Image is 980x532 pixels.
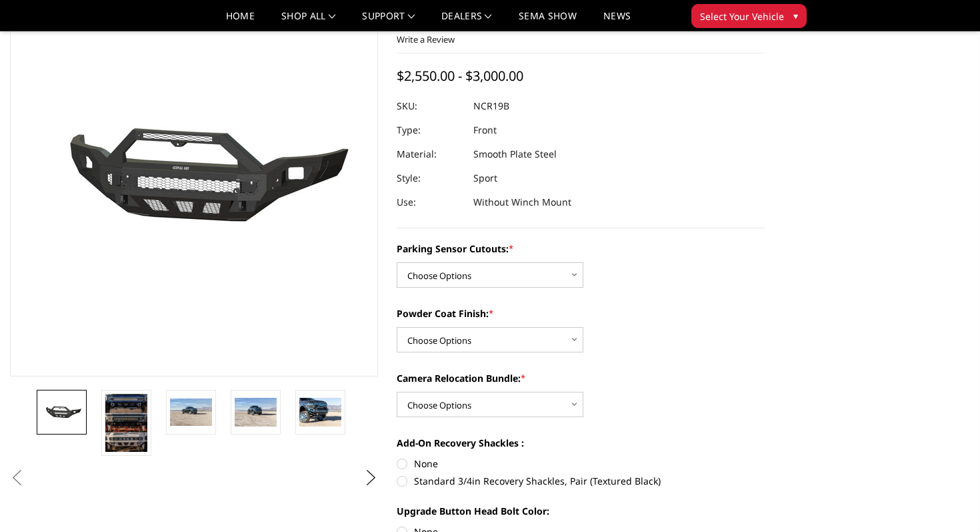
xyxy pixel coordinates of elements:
[299,398,341,426] img: 2019-2025 Ram 2500-3500 - Freedom Series - Sport Front Bumper (non-winch)
[281,11,335,31] a: shop all
[473,118,497,142] dd: Front
[235,398,277,426] img: 2019-2025 Ram 2500-3500 - Freedom Series - Sport Front Bumper (non-winch)
[691,4,807,28] button: Select Your Vehicle
[361,468,381,488] button: Next
[603,11,631,31] a: News
[441,11,492,31] a: Dealers
[397,504,765,518] label: Upgrade Button Head Bolt Color:
[397,94,463,118] dt: SKU:
[170,398,212,427] img: 2019-2025 Ram 2500-3500 - Freedom Series - Sport Front Bumper (non-winch)
[397,142,463,166] dt: Material:
[700,9,784,23] span: Select Your Vehicle
[397,242,765,256] label: Parking Sensor Cutouts:
[397,306,765,320] label: Powder Coat Finish:
[362,11,415,31] a: Support
[226,11,255,31] a: Home
[397,118,463,142] dt: Type:
[473,166,497,190] dd: Sport
[397,474,765,488] label: Standard 3/4in Recovery Shackles, Pair (Textured Black)
[473,94,509,118] dd: NCR19B
[397,371,765,385] label: Camera Relocation Bundle:
[397,166,463,190] dt: Style:
[473,142,557,166] dd: Smooth Plate Steel
[397,33,455,45] a: Write a Review
[397,436,765,450] label: Add-On Recovery Shackles :
[519,11,577,31] a: SEMA Show
[41,403,83,422] img: 2019-2025 Ram 2500-3500 - Freedom Series - Sport Front Bumper (non-winch)
[397,67,523,85] span: $2,550.00 - $3,000.00
[793,9,798,23] span: ▾
[473,190,571,214] dd: Without Winch Mount
[397,457,765,471] label: None
[397,190,463,214] dt: Use:
[105,394,147,452] img: Multiple lighting options
[7,468,27,488] button: Previous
